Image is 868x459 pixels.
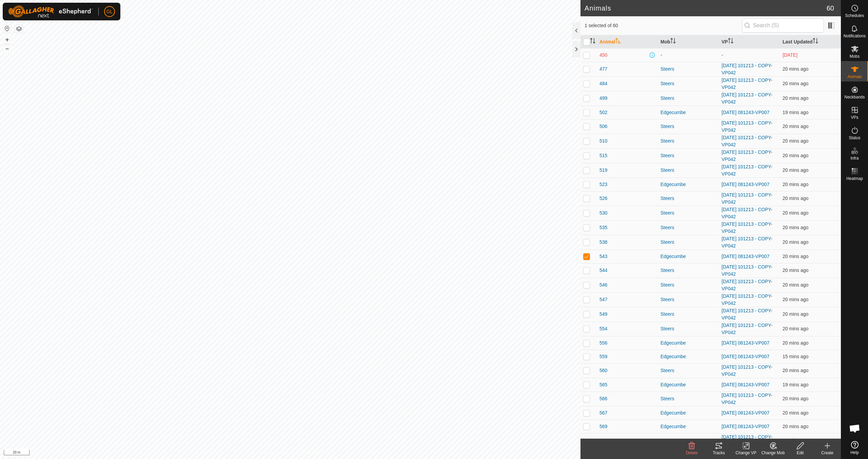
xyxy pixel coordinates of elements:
div: Edgecumbe [660,381,716,388]
div: Steers [660,395,716,402]
span: 502 [599,109,607,116]
span: Status [849,136,860,140]
a: [DATE] 101213 - COPY-VP042 [722,221,772,234]
span: 11 Sept 2025, 1:06 pm [783,424,808,429]
div: Steers [660,325,716,332]
span: 565 [599,381,607,388]
span: 546 [599,281,607,289]
span: 571 [599,437,607,444]
a: [DATE] 101213 - COPY-VP042 [722,77,772,90]
a: [DATE] 081243-VP007 [722,410,769,416]
div: Open chat [845,418,865,439]
span: 538 [599,239,607,246]
a: [DATE] 101213 - COPY-VP042 [722,63,772,75]
span: 11 Sept 2025, 1:06 pm [783,311,808,317]
div: Edgecumbe [660,253,716,260]
th: Mob [658,35,719,49]
a: [DATE] 101213 - COPY-VP042 [722,392,772,405]
div: Edgecumbe [660,181,716,188]
span: 510 [599,137,607,145]
span: Infra [850,156,859,160]
div: Edit [787,450,814,456]
span: 11 Sept 2025, 1:06 pm [783,239,808,245]
span: 2 Sept 2025, 4:36 pm [783,52,797,58]
span: 11 Sept 2025, 1:06 pm [783,268,808,273]
a: [DATE] 081243-VP007 [722,110,769,115]
span: 559 [599,353,607,360]
span: Schedules [845,14,864,18]
span: 523 [599,181,607,188]
a: [DATE] 101213 - COPY-VP042 [722,279,772,291]
a: [DATE] 101213 - COPY-VP042 [722,207,772,219]
span: 567 [599,409,607,417]
span: 11 Sept 2025, 1:06 pm [783,210,808,216]
span: 549 [599,311,607,318]
span: 11 Sept 2025, 1:06 pm [783,326,808,331]
span: 556 [599,339,607,347]
div: Steers [660,311,716,318]
span: Delete [686,451,698,455]
span: 11 Sept 2025, 1:06 pm [783,196,808,201]
img: Gallagher Logo [8,5,93,18]
p-sorticon: Activate to sort [615,39,621,44]
span: 11 Sept 2025, 1:06 pm [783,254,808,259]
span: Heatmap [846,177,863,181]
span: 544 [599,267,607,274]
div: Steers [660,281,716,289]
span: 526 [599,195,607,202]
span: 535 [599,224,607,231]
span: Help [850,451,859,455]
div: Steers [660,80,716,87]
a: [DATE] 101213 - COPY-VP042 [722,135,772,147]
div: Steers [660,123,716,130]
div: Steers [660,437,716,444]
div: Steers [660,239,716,246]
p-sorticon: Activate to sort [590,39,595,44]
span: 11 Sept 2025, 1:06 pm [783,81,808,86]
a: [DATE] 101213 - COPY-VP042 [722,264,772,277]
div: Steers [660,267,716,274]
span: Neckbands [844,95,865,99]
span: 11 Sept 2025, 1:06 pm [783,368,808,373]
span: 11 Sept 2025, 1:06 pm [783,66,808,72]
span: 11 Sept 2025, 1:06 pm [783,282,808,288]
span: VPs [851,115,858,120]
div: Change Mob [759,450,787,456]
th: Animal [597,35,658,49]
span: 11 Sept 2025, 1:06 pm [783,167,808,173]
a: [DATE] 101213 - COPY-VP042 [722,308,772,320]
span: GL [106,8,113,15]
button: – [3,44,11,53]
span: 11 Sept 2025, 1:06 pm [783,153,808,158]
button: Map Layers [15,25,23,33]
div: Steers [660,137,716,145]
div: Edgecumbe [660,423,716,430]
a: Contact Us [297,450,317,456]
a: [DATE] 101213 - COPY-VP042 [722,92,772,105]
span: 530 [599,209,607,217]
span: 60 [827,3,834,13]
a: [DATE] 101213 - COPY-VP042 [722,323,772,335]
div: Steers [660,167,716,174]
span: 543 [599,253,607,260]
span: 11 Sept 2025, 1:06 pm [783,110,808,115]
span: Mobs [850,54,860,58]
p-sorticon: Activate to sort [670,39,676,44]
app-display-virtual-paddock-transition: - [722,52,723,58]
span: 519 [599,167,607,174]
div: Edgecumbe [660,339,716,347]
span: 450 [599,52,607,59]
span: 11 Sept 2025, 1:06 pm [783,297,808,302]
div: Change VP [732,450,759,456]
div: Steers [660,95,716,102]
div: Steers [660,209,716,217]
button: + [3,36,11,44]
span: 11 Sept 2025, 1:11 pm [783,354,808,359]
div: Steers [660,195,716,202]
span: 11 Sept 2025, 1:06 pm [783,225,808,230]
a: [DATE] 101213 - COPY-VP042 [722,149,772,162]
span: 11 Sept 2025, 1:06 pm [783,124,808,129]
a: Privacy Policy [263,450,289,456]
span: 569 [599,423,607,430]
span: 547 [599,296,607,303]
